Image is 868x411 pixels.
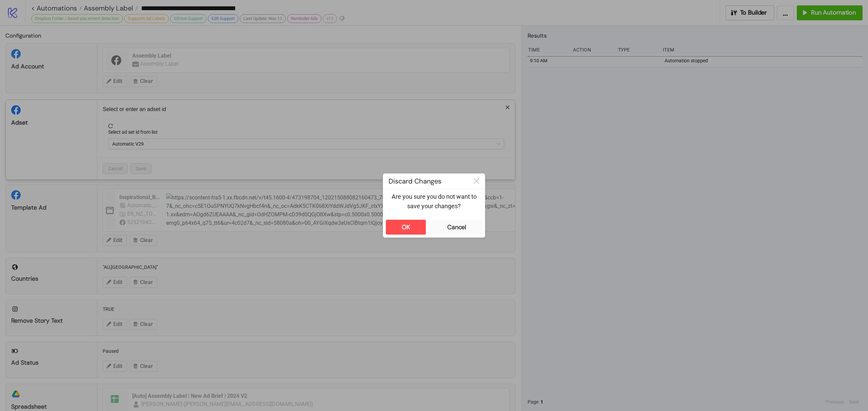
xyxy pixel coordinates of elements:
[383,174,468,189] div: Discard Changes
[402,223,410,231] div: OK
[389,192,479,211] p: Are you sure you do not want to save your changes?
[447,223,466,231] div: Cancel
[431,220,482,235] button: Cancel
[386,220,426,235] button: OK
